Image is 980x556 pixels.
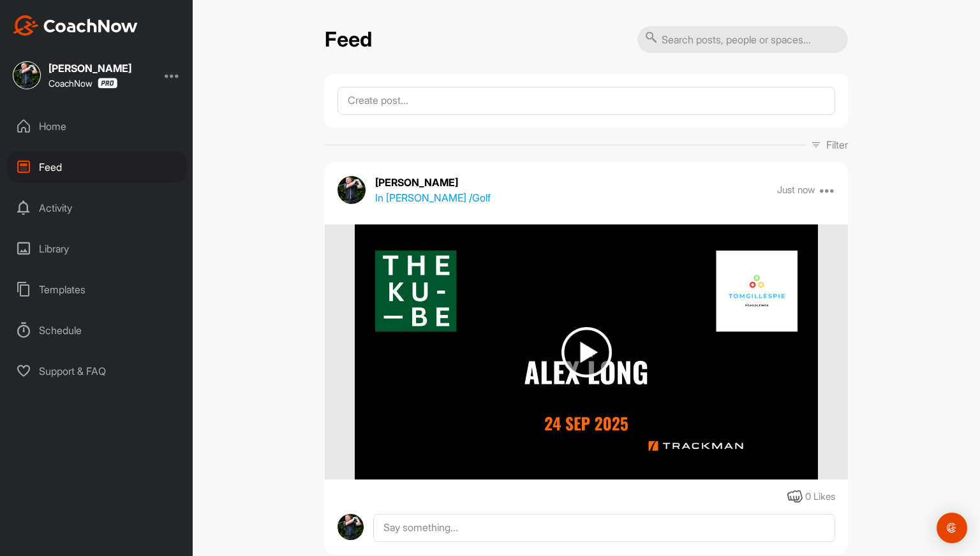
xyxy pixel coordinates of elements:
[13,61,41,89] img: square_f30353d6bfbd131f7e02b8828cb66686.jpg
[7,355,187,387] div: Support & FAQ
[338,176,366,204] img: avatar
[7,151,187,183] div: Feed
[561,327,612,377] img: play
[937,513,967,543] div: Open Intercom Messenger
[7,314,187,346] div: Schedule
[98,78,117,89] img: CoachNow Pro
[777,184,815,196] p: Just now
[7,233,187,265] div: Library
[355,224,817,479] img: media
[48,78,117,89] div: CoachNow
[7,274,187,305] div: Templates
[375,175,491,190] p: [PERSON_NAME]
[338,514,364,540] img: avatar
[48,63,131,73] div: [PERSON_NAME]
[7,192,187,224] div: Activity
[13,15,138,36] img: CoachNow
[325,27,372,52] h2: Feed
[375,190,491,205] p: In [PERSON_NAME] / Golf
[7,110,187,142] div: Home
[805,490,835,504] div: 0 Likes
[637,26,848,53] input: Search posts, people or spaces...
[826,137,848,152] p: Filter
